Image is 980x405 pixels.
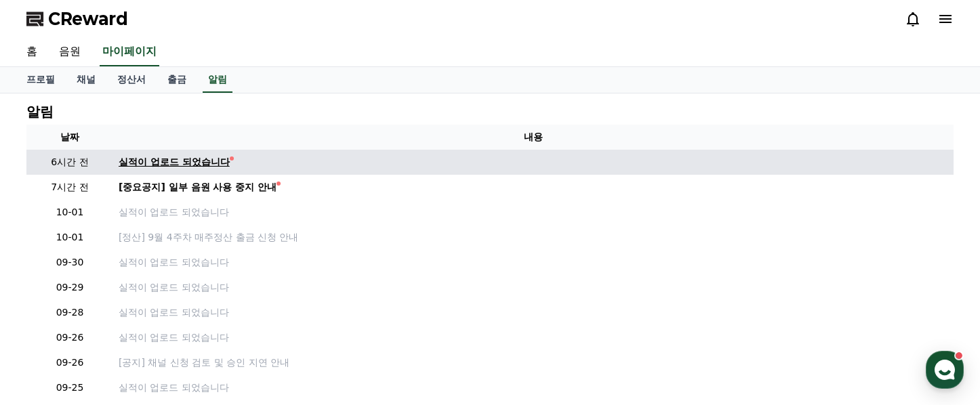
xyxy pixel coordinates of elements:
a: 실적이 업로드 되었습니다 [119,255,948,270]
a: 정산서 [106,67,157,93]
a: [중요공지] 일부 음원 사용 중지 안내 [119,180,948,194]
a: 설정 [175,293,260,326]
div: [중요공지] 일부 음원 사용 중지 안내 [119,180,277,194]
h4: 알림 [26,104,54,119]
th: 날짜 [26,125,113,150]
a: 실적이 업로드 되었습니다 [119,280,948,295]
p: 09-25 [32,381,108,395]
a: [공지] 채널 신청 검토 및 승인 지연 안내 [119,356,948,370]
th: 내용 [113,125,954,150]
p: 09-29 [32,280,108,295]
a: 실적이 업로드 되었습니다 [119,331,948,345]
a: 프로필 [16,67,66,93]
span: 홈 [43,313,51,324]
p: 09-26 [32,331,108,345]
a: 실적이 업로드 되었습니다 [119,155,948,169]
p: 7시간 전 [32,180,108,194]
span: 설정 [209,313,226,324]
a: 마이페이지 [100,38,159,66]
span: 대화 [124,314,140,324]
a: 실적이 업로드 되었습니다 [119,381,948,395]
a: 음원 [48,38,91,66]
p: 09-30 [32,255,108,270]
a: 홈 [16,38,48,66]
a: 알림 [203,67,232,93]
a: 실적이 업로드 되었습니다 [119,305,948,320]
p: 09-26 [32,356,108,370]
span: CReward [48,8,128,30]
p: 10-01 [32,205,108,219]
a: 대화 [89,293,175,326]
a: 채널 [66,67,106,93]
a: [정산] 9월 4주차 매주정산 출금 신청 안내 [119,230,948,244]
a: 출금 [157,67,197,93]
a: 실적이 업로드 되었습니다 [119,205,948,219]
div: 실적이 업로드 되었습니다 [119,155,230,169]
a: CReward [26,8,128,30]
p: 09-28 [32,305,108,320]
p: 6시간 전 [32,155,108,169]
p: 10-01 [32,230,108,244]
a: 홈 [4,293,89,326]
